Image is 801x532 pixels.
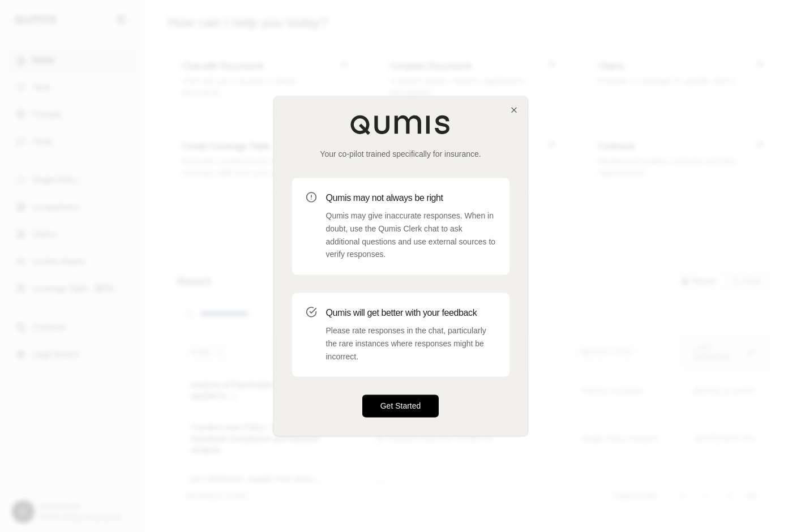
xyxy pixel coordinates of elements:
[292,148,509,160] p: Your co-pilot trained specifically for insurance.
[350,114,452,135] img: Qumis Logo
[326,306,496,320] h3: Qumis will get better with your feedback
[326,209,496,261] p: Qumis may give inaccurate responses. When in doubt, use the Qumis Clerk chat to ask additional qu...
[326,191,496,205] h3: Qumis may not always be right
[326,324,496,363] p: Please rate responses in the chat, particularly the rare instances where responses might be incor...
[362,395,439,418] button: Get Started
